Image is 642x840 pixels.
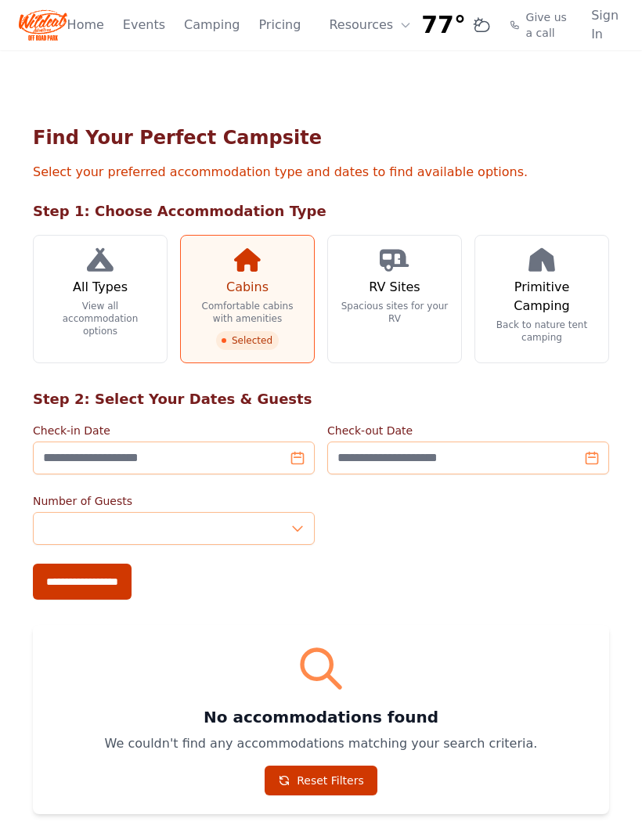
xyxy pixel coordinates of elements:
p: Select your preferred accommodation type and dates to find available options. [33,163,609,182]
a: RV Sites Spacious sites for your RV [327,235,462,363]
h3: No accommodations found [52,706,590,728]
button: Resources [319,9,421,41]
span: Give us a call [526,9,573,41]
a: Primitive Camping Back to nature tent camping [474,235,609,363]
p: Back to nature tent camping [488,319,596,344]
a: Events [123,16,165,34]
label: Check-out Date [327,423,609,438]
p: Spacious sites for your RV [341,300,449,325]
h2: Step 2: Select Your Dates & Guests [33,388,609,410]
span: 77° [421,11,466,39]
a: Pricing [258,16,301,34]
label: Check-in Date [33,423,315,438]
a: Cabins Comfortable cabins with amenities Selected [180,235,315,363]
a: Sign In [591,6,623,44]
span: Selected [216,331,279,350]
p: We couldn't find any accommodations matching your search criteria. [52,734,590,753]
a: Reset Filters [265,766,377,795]
label: Number of Guests [33,493,315,509]
p: View all accommodation options [46,300,154,337]
h3: RV Sites [369,278,420,297]
a: Camping [184,16,240,34]
p: Comfortable cabins with amenities [193,300,301,325]
a: All Types View all accommodation options [33,235,168,363]
a: Give us a call [510,9,572,41]
h2: Step 1: Choose Accommodation Type [33,200,609,222]
h1: Find Your Perfect Campsite [33,125,609,150]
h3: Cabins [226,278,269,297]
h3: All Types [73,278,128,297]
img: Wildcat Logo [19,6,67,44]
h3: Primitive Camping [488,278,596,315]
a: Home [67,16,104,34]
